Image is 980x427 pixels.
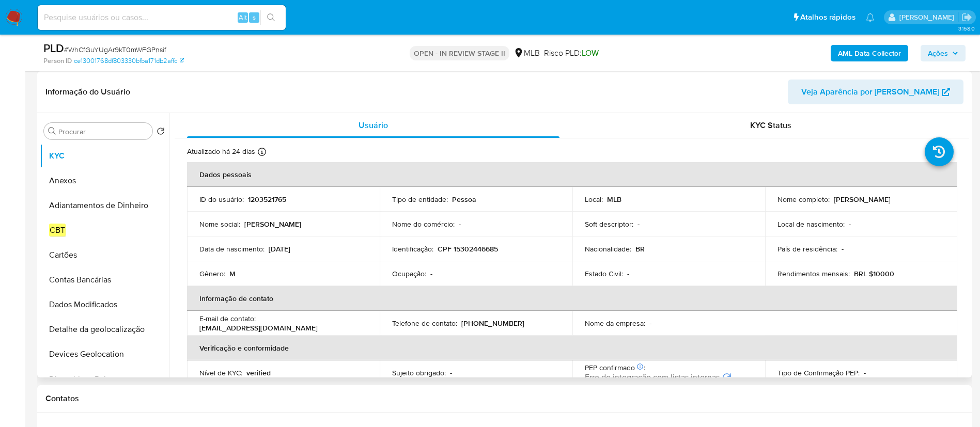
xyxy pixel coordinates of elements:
h1: Informação do Usuário [45,87,130,97]
p: ID do usuário : [199,195,244,204]
button: Retornar ao pedido padrão [157,127,165,138]
p: Soft descriptor : [585,219,633,229]
span: LOW [582,47,599,59]
button: Detalhe da geolocalização [40,317,169,342]
button: Veja Aparência por [PERSON_NAME] [788,80,963,104]
th: Informação de contato [187,286,957,311]
b: PLD [43,40,64,56]
button: Tentar novamente [722,372,732,383]
p: Nível de KYC : [199,368,242,377]
a: ce13001768df803330bfba171db2affc [74,56,184,66]
button: CBT [40,218,169,243]
p: MLB [607,195,621,204]
span: Erro de integração com listas internas [585,372,720,383]
b: Person ID [43,56,72,66]
button: Ações [921,45,966,61]
p: Nome social : [199,219,240,229]
th: Verificação e conformidade [187,336,957,360]
p: - [864,368,866,377]
span: Veja Aparência por [PERSON_NAME] [801,80,939,104]
p: Telefone de contato : [392,319,457,328]
button: AML Data Collector [831,45,908,61]
button: Contas Bancárias [40,267,169,292]
p: OPEN - IN REVIEW STAGE II [410,46,509,60]
p: Sujeito obrigado : [392,368,446,377]
button: search-icon [260,10,282,25]
p: Ocupação : [392,269,426,278]
p: - [637,219,640,229]
p: PEP confirmado : [585,363,645,372]
p: 1203521765 [248,195,286,204]
p: Nome completo : [777,195,830,204]
p: BR [635,244,645,254]
span: Atalhos rápidos [800,12,855,23]
input: Pesquise usuários ou casos... [38,11,286,24]
p: Local de nascimento : [777,219,845,229]
p: Local : [585,195,603,204]
p: - [430,269,432,278]
th: Dados pessoais [187,162,957,187]
input: Procurar [58,127,148,136]
p: - [649,319,651,328]
span: s [253,12,256,22]
div: MLB [514,48,540,59]
p: Tipo de entidade : [392,195,448,204]
b: AML Data Collector [838,45,901,61]
button: Cartões [40,243,169,267]
button: Devices Geolocation [40,342,169,367]
p: Data de nascimento : [199,244,265,254]
p: Gênero : [199,269,225,278]
span: 3.158.0 [958,24,975,33]
span: # WhCfGuYUgAr9kT0mWFGPnsif [64,44,166,55]
p: - [849,219,851,229]
p: E-mail de contato : [199,314,256,323]
p: Nome do comércio : [392,219,455,229]
p: verified [246,368,271,377]
p: Nacionalidade : [585,244,631,254]
p: CPF 15302446685 [438,244,498,254]
p: [EMAIL_ADDRESS][DOMAIN_NAME] [199,323,318,333]
a: Notificações [866,13,875,22]
button: Anexos [40,168,169,193]
p: Rendimentos mensais : [777,269,850,278]
button: Dados Modificados [40,292,169,317]
p: - [627,269,629,278]
span: Risco PLD: [544,48,599,59]
p: Tipo de Confirmação PEP : [777,368,860,377]
span: Ações [928,45,948,61]
p: Pessoa [452,195,476,204]
p: M [229,269,236,278]
button: KYC [40,144,169,168]
p: Estado Civil : [585,269,623,278]
p: País de residência : [777,244,837,254]
span: Usuário [359,119,388,131]
span: KYC Status [750,119,791,131]
p: [PERSON_NAME] [244,219,301,229]
p: [PERSON_NAME] [834,195,891,204]
p: [DATE] [269,244,290,254]
span: Alt [239,12,247,22]
h1: Contatos [45,393,963,404]
p: Identificação : [392,244,433,254]
p: Nome da empresa : [585,319,645,328]
p: [PHONE_NUMBER] [461,319,524,328]
p: BRL $10000 [854,269,894,278]
p: - [842,244,844,254]
button: Adiantamentos de Dinheiro [40,193,169,218]
button: Procurar [48,127,56,135]
p: Atualizado há 24 dias [187,147,255,156]
p: - [450,368,452,377]
p: vinicius.santiago@mercadolivre.com [899,12,958,22]
button: Dispositivos Point [40,367,169,391]
a: Sair [961,12,972,23]
p: - [459,219,461,229]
